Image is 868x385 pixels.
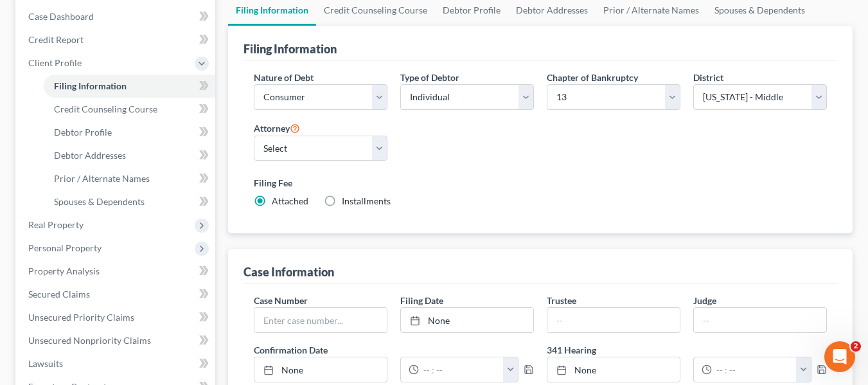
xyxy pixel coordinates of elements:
[694,308,826,332] input: --
[54,196,145,207] span: Spouses & Dependents
[547,71,638,84] label: Chapter of Bankruptcy
[419,357,504,382] input: -- : --
[254,294,308,307] label: Case Number
[44,75,215,98] a: Filing Information
[28,289,90,300] span: Secured Claims
[824,341,855,372] iframe: Intercom live chat
[54,127,112,138] span: Debtor Profile
[244,264,334,280] div: Case Information
[28,57,82,68] span: Client Profile
[28,242,102,253] span: Personal Property
[712,357,797,382] input: -- : --
[18,260,215,283] a: Property Analysis
[28,11,94,22] span: Case Dashboard
[54,80,127,91] span: Filing Information
[547,294,576,307] label: Trustee
[547,357,680,382] a: None
[342,195,391,206] span: Installments
[28,312,134,323] span: Unsecured Priority Claims
[254,71,314,84] label: Nature of Debt
[693,294,716,307] label: Judge
[547,308,680,332] input: --
[28,34,84,45] span: Credit Report
[247,343,540,357] label: Confirmation Date
[400,294,443,307] label: Filing Date
[851,341,861,352] span: 2
[18,283,215,306] a: Secured Claims
[540,343,833,357] label: 341 Hearing
[44,144,215,167] a: Debtor Addresses
[28,265,100,276] span: Property Analysis
[18,5,215,28] a: Case Dashboard
[693,71,723,84] label: District
[44,190,215,213] a: Spouses & Dependents
[54,173,150,184] span: Prior / Alternate Names
[44,98,215,121] a: Credit Counseling Course
[254,308,387,332] input: Enter case number...
[44,167,215,190] a: Prior / Alternate Names
[244,41,337,57] div: Filing Information
[44,121,215,144] a: Debtor Profile
[28,335,151,346] span: Unsecured Nonpriority Claims
[272,195,308,206] span: Attached
[28,219,84,230] span: Real Property
[54,150,126,161] span: Debtor Addresses
[18,28,215,51] a: Credit Report
[18,352,215,375] a: Lawsuits
[400,71,459,84] label: Type of Debtor
[254,357,387,382] a: None
[54,103,157,114] span: Credit Counseling Course
[18,306,215,329] a: Unsecured Priority Claims
[18,329,215,352] a: Unsecured Nonpriority Claims
[28,358,63,369] span: Lawsuits
[401,308,533,332] a: None
[254,120,300,136] label: Attorney
[254,176,827,190] label: Filing Fee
